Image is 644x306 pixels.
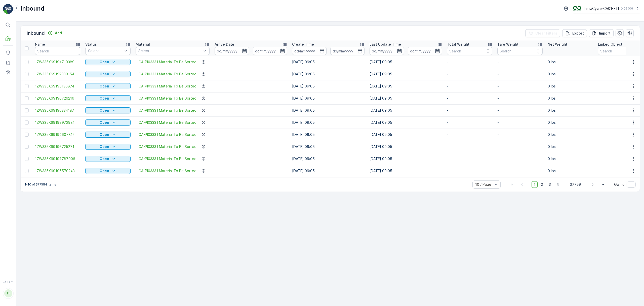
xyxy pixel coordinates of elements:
p: - [405,48,407,54]
p: Open [100,108,109,113]
button: TerraCycle-CA01-FTI(-05:00) [573,4,640,13]
a: 1ZW335X69199972981 [35,120,80,125]
p: Open [100,84,109,89]
button: Open [85,156,131,162]
p: Open [100,144,109,149]
p: Tare Weight [497,42,518,47]
p: Open [100,120,109,125]
span: CA-PI0333 I Material To Be Sorted [139,108,196,113]
a: 1ZW335X69195570243 [35,168,80,173]
button: Open [85,132,131,138]
a: CA-PI0333 I Material To Be Sorted [139,84,196,89]
a: CA-PI0333 I Material To Be Sorted [139,59,196,65]
p: 0 lbs [548,84,593,89]
p: Open [100,59,109,65]
button: Add [46,30,64,36]
a: 1ZW335X69192039154 [35,72,80,77]
p: Open [100,96,109,101]
input: dd/mm/yyyy [330,47,365,55]
div: Toggle Row Selected [25,96,29,100]
p: 0 lbs [548,120,593,125]
button: TT [3,285,13,302]
p: - [497,59,543,65]
p: TerraCycle-CA01-FTI [583,6,619,11]
button: Open [85,144,131,150]
a: CA-PI0333 I Material To Be Sorted [139,168,196,173]
img: logo [3,4,13,14]
p: - [447,72,492,77]
td: [DATE] 09:05 [367,141,445,153]
p: 0 lbs [548,108,593,113]
span: Go To [614,182,625,187]
p: - [497,72,543,77]
td: [DATE] 09:05 [290,56,367,68]
p: ( -05:00 ) [621,7,633,11]
p: Last Update Time [370,42,401,47]
td: [DATE] 09:05 [290,141,367,153]
span: CA-PI0333 I Material To Be Sorted [139,156,196,161]
div: TT [4,289,12,297]
p: 0 lbs [548,96,593,101]
div: Toggle Row Selected [25,60,29,64]
p: - [250,48,252,54]
button: Open [85,107,131,113]
a: 1ZW335X69194607812 [35,132,80,137]
p: Status [85,42,97,47]
span: 1ZW335X69195136874 [35,84,80,89]
span: 3 [546,181,553,188]
td: [DATE] 09:05 [367,92,445,104]
p: - [447,108,492,113]
a: CA-PI0333 I Material To Be Sorted [139,132,196,137]
td: [DATE] 09:05 [367,68,445,80]
span: 2 [539,181,545,188]
span: 4 [554,181,561,188]
td: [DATE] 09:05 [290,116,367,129]
p: Name [35,42,45,47]
a: 1ZW335X69196726216 [35,96,80,101]
input: dd/mm/yyyy [370,47,404,55]
div: Toggle Row Selected [25,72,29,76]
button: Open [85,71,131,77]
p: Open [100,156,109,161]
td: [DATE] 09:05 [367,80,445,92]
p: - [447,132,492,137]
span: 37759 [568,181,583,188]
p: 0 lbs [548,156,593,161]
p: ... [563,181,567,188]
p: - [497,84,543,89]
input: Search [35,47,80,55]
a: CA-PI0333 I Material To Be Sorted [139,144,196,149]
p: Add [55,30,62,36]
p: Open [100,168,109,173]
span: 1 [532,181,538,188]
p: Open [100,132,109,137]
td: [DATE] 09:05 [367,104,445,116]
button: Open [85,59,131,65]
input: dd/mm/yyyy [408,47,442,55]
a: 1ZW335X69194710389 [35,59,80,65]
td: [DATE] 09:05 [290,68,367,80]
p: - [447,156,492,161]
p: - [497,96,543,101]
input: dd/mm/yyyy [292,47,327,55]
p: 1-10 of 377584 items [25,182,56,187]
span: CA-PI0333 I Material To Be Sorted [139,96,196,101]
td: [DATE] 09:05 [367,153,445,165]
span: 1ZW335X69197787006 [35,156,80,161]
button: Open [85,83,131,89]
p: Open [100,72,109,77]
p: Inbound [27,30,45,37]
div: Toggle Row Selected [25,157,29,161]
p: - [447,120,492,125]
p: Inbound [20,5,45,13]
p: 0 lbs [548,72,593,77]
p: - [497,132,543,137]
span: 1ZW335X69190334187 [35,108,80,113]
